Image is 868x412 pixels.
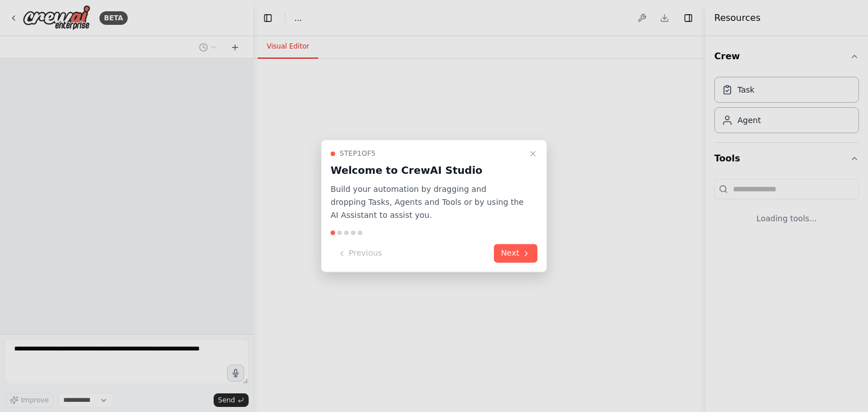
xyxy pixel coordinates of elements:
button: Hide left sidebar [260,10,276,26]
button: Close walkthrough [526,147,540,160]
button: Previous [331,244,389,263]
span: Step 1 of 5 [340,149,376,158]
p: Build your automation by dragging and dropping Tasks, Agents and Tools or by using the AI Assista... [331,183,524,221]
button: Next [494,244,537,263]
h3: Welcome to CrewAI Studio [331,163,524,178]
